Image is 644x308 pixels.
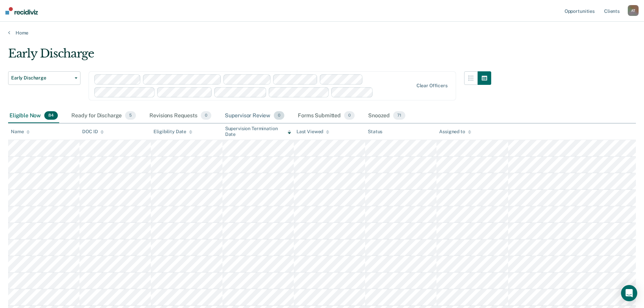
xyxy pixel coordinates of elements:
div: Supervisor Review0 [223,109,286,123]
button: AT [628,5,639,16]
div: Supervision Termination Date [225,126,291,137]
span: 71 [393,111,405,120]
div: A T [628,5,639,16]
span: 5 [125,111,136,120]
div: Name [11,129,30,135]
div: Early Discharge [8,47,491,66]
div: Status [368,129,382,135]
div: Forms Submitted0 [296,109,356,123]
div: Clear officers [416,83,448,89]
div: Assigned to [439,129,471,135]
span: Early Discharge [11,75,72,81]
div: Open Intercom Messenger [621,285,637,301]
a: Home [8,30,636,36]
div: Eligible Now84 [8,109,59,123]
div: Last Viewed [296,129,329,135]
span: 0 [344,111,355,120]
div: Snoozed71 [367,109,407,123]
div: DOC ID [82,129,104,135]
span: 0 [201,111,211,120]
div: Revisions Requests0 [148,109,212,123]
span: 84 [44,111,58,120]
button: Early Discharge [8,71,80,85]
img: Recidiviz [5,7,38,15]
span: 0 [274,111,284,120]
div: Eligibility Date [153,129,192,135]
div: Ready for Discharge5 [70,109,137,123]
